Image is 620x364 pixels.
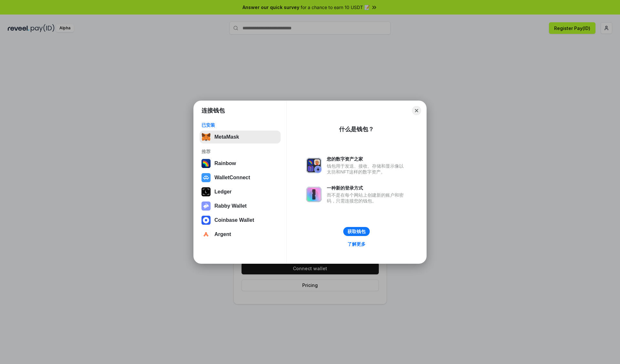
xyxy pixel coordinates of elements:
[412,106,421,115] button: Close
[201,187,211,196] img: svg+xml,%3Csvg%20xmlns%3D%22http%3A%2F%2Fwww.w3.org%2F2000%2Fsvg%22%20width%3D%2228%22%20height%3...
[201,133,211,142] img: svg+xml,%3Csvg%20fill%3D%22none%22%20height%3D%2233%22%20viewBox%3D%220%200%2035%2033%22%20width%...
[201,216,211,225] img: svg+xml,%3Csvg%20width%3D%2228%22%20height%3D%2228%22%20viewBox%3D%220%200%2028%2028%22%20fill%3D...
[306,187,322,202] img: svg+xml,%3Csvg%20xmlns%3D%22http%3A%2F%2Fwww.w3.org%2F2000%2Fsvg%22%20fill%3D%22none%22%20viewBox...
[201,202,211,211] img: svg+xml,%3Csvg%20xmlns%3D%22http%3A%2F%2Fwww.w3.org%2F2000%2Fsvg%22%20fill%3D%22none%22%20viewBox...
[201,159,211,168] img: svg+xml,%3Csvg%20width%3D%22120%22%20height%3D%22120%22%20viewBox%3D%220%200%20120%20120%22%20fil...
[327,192,407,204] div: 而不是在每个网站上创建新的账户和密码，只需连接您的钱包。
[201,107,225,114] h1: 连接钱包
[200,131,281,143] button: MetaMask
[201,149,279,154] div: 推荐
[327,163,407,175] div: 钱包用于发送、接收、存储和显示像以太坊和NFT这样的数字资产。
[327,185,407,191] div: 一种新的登录方式
[214,134,239,140] div: MetaMask
[200,200,281,212] button: Rabby Wallet
[200,228,281,241] button: Argent
[327,156,407,162] div: 您的数字资产之家
[201,230,211,239] img: svg+xml,%3Csvg%20width%3D%2228%22%20height%3D%2228%22%20viewBox%3D%220%200%2028%2028%22%20fill%3D...
[343,227,370,236] button: 获取钱包
[347,229,366,234] div: 获取钱包
[344,240,369,248] a: 了解更多
[214,189,232,195] div: Ledger
[306,158,322,173] img: svg+xml,%3Csvg%20xmlns%3D%22http%3A%2F%2Fwww.w3.org%2F2000%2Fsvg%22%20fill%3D%22none%22%20viewBox...
[200,157,281,170] button: Rainbow
[200,171,281,184] button: WalletConnect
[214,203,247,209] div: Rabby Wallet
[347,241,366,247] div: 了解更多
[200,185,281,198] button: Ledger
[201,173,211,182] img: svg+xml,%3Csvg%20width%3D%2228%22%20height%3D%2228%22%20viewBox%3D%220%200%2028%2028%22%20fill%3D...
[214,161,236,166] div: Rainbow
[214,231,231,237] div: Argent
[201,122,279,128] div: 已安装
[200,214,281,227] button: Coinbase Wallet
[214,175,250,181] div: WalletConnect
[339,125,374,133] div: 什么是钱包？
[214,217,254,223] div: Coinbase Wallet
